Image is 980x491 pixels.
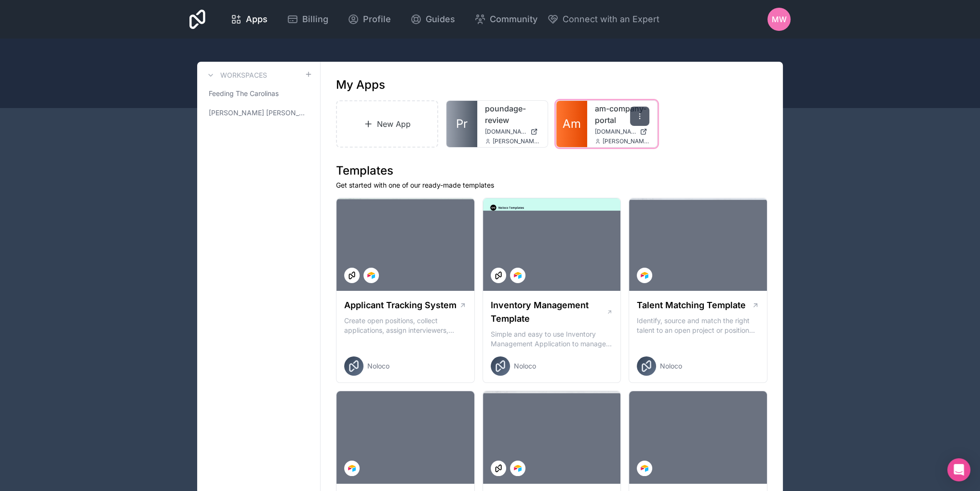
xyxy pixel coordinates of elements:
[637,299,746,312] h1: Talent Matching Template
[344,316,467,335] p: Create open positions, collect applications, assign interviewers, centralise candidate feedback a...
[595,128,650,136] a: [DOMAIN_NAME]
[485,128,540,136] a: [DOMAIN_NAME]
[660,361,682,371] span: Noloco
[467,9,545,30] a: Community
[367,361,389,371] span: Noloco
[336,163,767,178] h1: Templates
[493,137,540,145] span: [PERSON_NAME][EMAIL_ADDRESS][DOMAIN_NAME]
[363,13,391,26] span: Profile
[772,14,787,25] span: MW
[340,9,399,30] a: Profile
[563,13,659,26] span: Connect with an Expert
[641,464,648,472] img: Airtable Logo
[336,180,767,190] p: Get started with one of our ready-made templates
[446,101,477,147] a: Pr
[563,116,581,132] span: Am
[547,13,659,26] button: Connect with an Expert
[336,100,438,148] a: New App
[205,69,267,81] a: Workspaces
[336,77,385,93] h1: My Apps
[344,299,456,312] h1: Applicant Tracking System
[556,101,587,147] a: Am
[637,316,759,335] p: Identify, source and match the right talent to an open project or position with our Talent Matchi...
[302,13,328,26] span: Billing
[348,464,356,472] img: Airtable Logo
[209,89,279,98] span: Feeding The Carolinas
[595,128,636,136] span: [DOMAIN_NAME]
[403,9,463,30] a: Guides
[279,9,336,30] a: Billing
[367,272,375,279] img: Airtable Logo
[641,272,648,279] img: Airtable Logo
[205,104,312,122] a: [PERSON_NAME] [PERSON_NAME]
[220,70,267,80] h3: Workspaces
[514,272,522,279] img: Airtable Logo
[209,108,305,118] span: [PERSON_NAME] [PERSON_NAME]
[223,9,275,30] a: Apps
[603,137,650,145] span: [PERSON_NAME][EMAIL_ADDRESS][DOMAIN_NAME]
[490,13,537,26] span: Community
[246,13,268,26] span: Apps
[947,458,970,481] div: Open Intercom Messenger
[595,103,650,126] a: am-company-portal
[456,116,468,132] span: Pr
[485,103,540,126] a: poundage-review
[491,329,613,349] p: Simple and easy to use Inventory Management Application to manage your stock, orders and Manufact...
[205,85,312,102] a: Feeding The Carolinas
[514,464,522,472] img: Airtable Logo
[485,128,526,136] span: [DOMAIN_NAME]
[514,361,536,371] span: Noloco
[426,13,455,26] span: Guides
[491,299,606,326] h1: Inventory Management Template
